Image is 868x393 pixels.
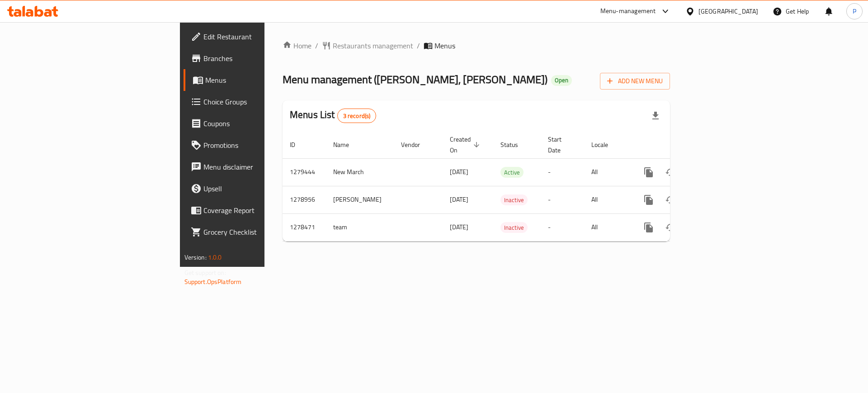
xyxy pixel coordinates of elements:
span: Upsell [203,183,318,194]
span: Open [551,76,572,84]
span: Active [500,167,524,178]
span: [DATE] [450,194,468,205]
td: - [541,213,584,241]
a: Grocery Checklist [184,221,325,243]
span: Restaurants management [333,40,413,51]
span: Edit Restaurant [203,31,318,42]
a: Coupons [184,113,325,134]
span: Add New Menu [607,76,663,87]
a: Upsell [184,178,325,199]
div: Export file [645,105,666,127]
span: Menus [205,75,318,85]
button: Change Status [660,189,681,211]
span: Version: [184,251,207,263]
span: Grocery Checklist [203,227,318,237]
span: Created On [450,134,482,156]
td: team [326,213,394,241]
button: more [638,161,660,183]
button: more [638,217,660,238]
span: [DATE] [450,166,468,178]
span: Get support on: [184,267,226,279]
a: Menus [184,69,325,91]
span: Coverage Report [203,205,318,216]
span: Choice Groups [203,96,318,107]
a: Restaurants management [322,40,413,51]
div: Total records count [337,109,377,123]
div: Menu-management [600,6,656,17]
span: Branches [203,53,318,64]
th: Actions [631,131,732,159]
td: All [584,213,631,241]
span: Name [333,139,361,150]
div: Inactive [500,194,528,205]
div: Open [551,75,572,86]
span: Inactive [500,195,528,205]
span: 1.0.0 [208,251,222,263]
td: - [541,186,584,213]
span: Menu management ( [PERSON_NAME], [PERSON_NAME] ) [283,69,547,90]
td: All [584,186,631,213]
button: Change Status [660,217,681,238]
span: Vendor [401,139,432,150]
div: [GEOGRAPHIC_DATA] [698,6,758,16]
a: Support.OpsPlatform [184,276,242,288]
nav: breadcrumb [283,40,670,51]
button: more [638,189,660,211]
button: Change Status [660,161,681,183]
a: Branches [184,47,325,69]
td: - [541,158,584,186]
table: enhanced table [283,131,732,241]
a: Choice Groups [184,91,325,113]
td: [PERSON_NAME] [326,186,394,213]
td: New March [326,158,394,186]
button: Add New Menu [600,73,670,90]
a: Edit Restaurant [184,26,325,47]
span: Start Date [548,134,573,156]
span: Status [500,139,530,150]
span: Menus [434,40,455,51]
td: All [584,158,631,186]
span: P [853,6,856,16]
span: Coupons [203,118,318,129]
span: [DATE] [450,221,468,233]
li: / [417,40,420,51]
span: ID [290,139,307,150]
a: Coverage Report [184,199,325,221]
span: 3 record(s) [338,112,376,120]
a: Menu disclaimer [184,156,325,178]
h2: Menus List [290,108,376,123]
span: Inactive [500,223,528,233]
div: Active [500,167,524,178]
span: Locale [591,139,620,150]
a: Promotions [184,134,325,156]
span: Promotions [203,140,318,151]
span: Menu disclaimer [203,161,318,172]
